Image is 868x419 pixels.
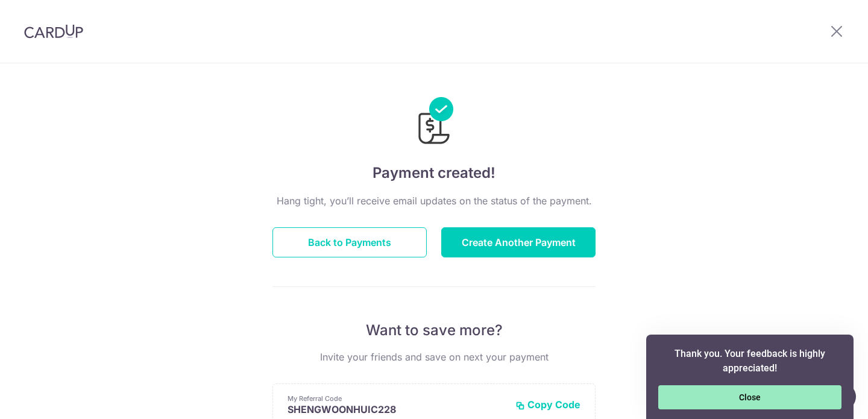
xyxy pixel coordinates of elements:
span: Help [28,8,52,19]
p: My Referral Code [288,394,506,403]
img: Payments [415,97,453,148]
h2: Thank you. Your feedback is highly appreciated! [658,344,841,376]
p: Invite your friends and save on next your payment [272,350,596,364]
p: Want to save more? [272,321,596,340]
p: SHENGWOONHUIC228 [288,403,506,415]
button: Copy Code [515,399,580,411]
img: CardUp [24,24,83,39]
button: Back to Payments [272,227,427,257]
h4: Payment created! [272,162,596,184]
button: Close [658,385,841,409]
button: Create Another Payment [441,227,596,257]
p: Hang tight, you’ll receive email updates on the status of the payment. [272,194,596,208]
